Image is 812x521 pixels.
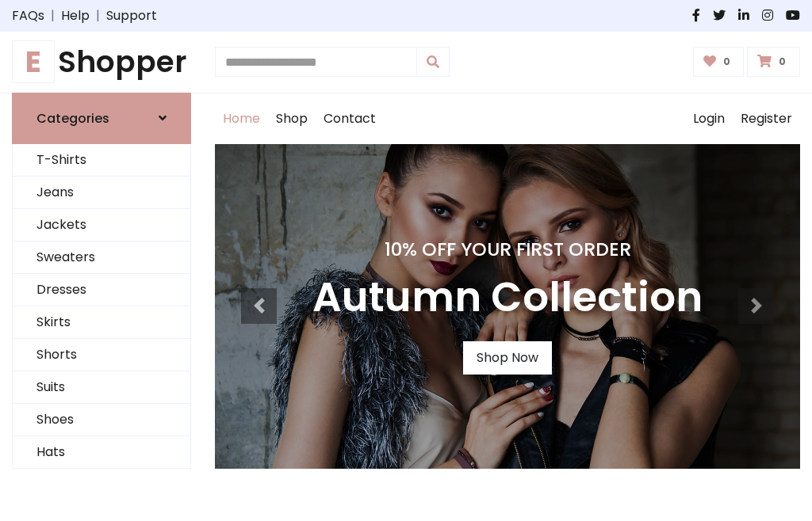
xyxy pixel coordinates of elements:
a: Sweaters [13,241,190,274]
a: Skirts [13,306,190,339]
a: Jeans [13,177,190,209]
a: 0 [693,47,745,77]
a: Help [61,6,90,25]
a: Suits [13,371,190,404]
a: Hats [13,436,190,469]
span: 0 [719,55,734,69]
h3: Autumn Collection [312,273,703,322]
h6: Categories [36,111,109,126]
h1: Shopper [12,44,191,80]
a: T-Shirts [13,144,190,177]
a: Register [733,93,800,144]
a: Jackets [13,209,190,241]
a: FAQs [12,6,44,25]
a: 0 [747,47,800,77]
a: Categories [12,93,191,144]
a: Shop [268,93,316,144]
a: Shorts [13,339,190,371]
a: Home [215,93,268,144]
span: E [12,40,55,83]
a: Dresses [13,274,190,306]
h4: 10% Off Your First Order [312,238,703,260]
a: EShopper [12,44,191,80]
a: Contact [316,93,384,144]
span: | [90,6,106,25]
a: Support [106,6,157,25]
a: Login [685,93,733,144]
a: Shop Now [463,341,552,375]
span: 0 [775,55,790,69]
a: Shoes [13,404,190,436]
span: | [44,6,61,25]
